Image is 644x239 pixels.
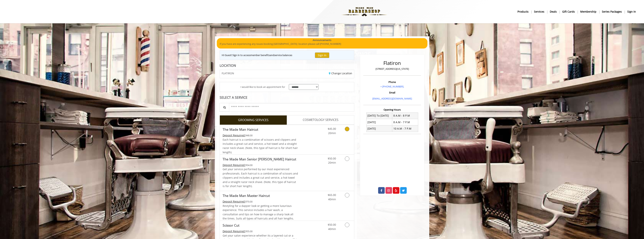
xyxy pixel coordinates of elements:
div: $54.00 [223,163,298,167]
b: LOCATION [220,63,236,68]
span: This service needs some Advance to be paid before we block your appointment [223,163,245,167]
a: ServicesServices [531,9,547,14]
span: $50.00 [328,157,336,160]
img: Made Man Barbershop logo [338,1,390,22]
a: [EMAIL_ADDRESS][DOMAIN_NAME] [372,97,412,100]
b: sign in [627,10,636,14]
span: This service needs some Advance to be paid before we block your appointment [223,134,245,137]
b: Scissor Cut [223,223,239,228]
b: Series packages [602,10,622,14]
div: Hi Guest! Sign in to access and [222,53,292,57]
span: 20min [328,161,336,164]
span: $45.00 [328,127,336,131]
td: [DATE] [366,119,392,125]
b: Services [534,10,544,14]
b: The Made Man Senior [PERSON_NAME] Haircut [223,156,296,162]
span: GROOMING SERVICES [238,118,269,123]
span: 20min [328,131,336,135]
b: Deals [550,10,557,14]
h3: Opening Hours [363,108,421,111]
td: [DATE] To [DATE] [366,112,392,119]
button: Sign In [315,52,329,58]
span: COSMETOLOGY SERVICES [303,118,338,122]
h3: Email [364,91,420,94]
div: $70.00 [223,200,298,204]
b: Membership [580,10,596,14]
b: gift cards [562,10,575,14]
p: Get your service performed by our most experienced professionals. Each haircut is a combination o... [223,167,298,188]
p: [STREET_ADDRESS][US_STATE] [364,67,420,71]
div: SELECT A SERVICE [220,96,354,99]
span: $50.00 [328,223,336,226]
h2: Flatiron [364,60,420,66]
div: $48.00 [223,133,298,137]
span: Restyling for a dapper look or getting a more luxurious experience. This service includes a hair ... [223,204,294,220]
span: This service needs some Advance to be paid before we block your appointment [223,229,245,233]
span: $65.00 [328,193,336,197]
td: 10 A.M - 7 P.M [392,125,418,132]
b: Announcements [313,38,331,42]
h3: Phone [364,81,420,83]
a: Change Location [329,71,352,75]
td: [DATE] [366,125,392,132]
b: member benefits [250,53,270,57]
div: $55.00 [223,229,298,233]
button: Service Search [219,103,229,112]
b: The Made Man Haircut [223,127,258,132]
p: If you have are experiencing any issues booking [GEOGRAPHIC_DATA] location please call [PHONE_NUM... [220,42,425,46]
a: Series packagesSeries packages [599,9,625,14]
a: MembershipMembership [578,9,599,14]
a: + [PHONE_NUMBER]. [380,85,404,88]
span: I would like to book an appointment for [240,85,285,89]
a: sign insign in [625,9,639,14]
b: The Made Man Master Haircut [223,193,270,198]
span: 40min [328,227,336,231]
td: 8 A.M - 8 P.M [392,112,418,119]
b: products [517,10,529,14]
td: 8 A.M - 7 P.M [392,119,418,125]
b: service balances [274,53,292,57]
a: Gift cardsgift cards [560,9,578,14]
span: Each haircut is a combination of scissors and clippers and includes a great cut and service, a ho... [223,138,298,154]
a: Productsproducts [515,9,531,14]
span: This service needs some Advance to be paid before we block your appointment [223,200,245,203]
span: FLATIRON [222,72,234,75]
a: DealsDeals [547,9,560,14]
span: 40min [328,197,336,201]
